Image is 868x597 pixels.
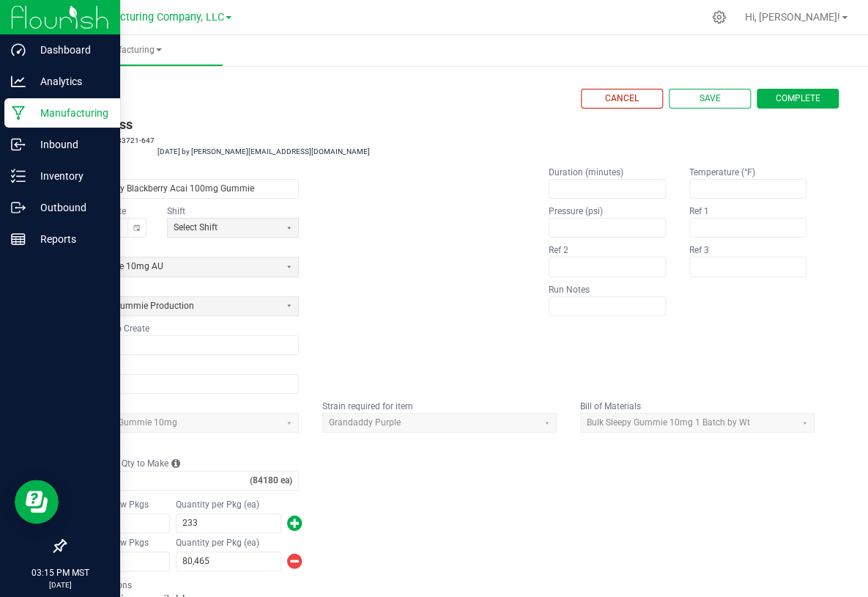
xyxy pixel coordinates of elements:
span: BB Manufacturing Company, LLC [67,11,224,23]
kendo-label: Run Notes [549,285,590,295]
label: Ref 3 [689,244,709,256]
strong: (84180 ea) [250,475,298,487]
inline-svg: Inventory [11,169,26,183]
span: Save [700,92,721,105]
iframe: Resource center [15,480,59,524]
app-dropdownlist-async: Bulk Sleepy Gummie 10mg 1 Batch by Wt [580,413,815,433]
div: Manage settings [710,10,728,24]
button: Select [280,219,298,237]
i: Each BOM has a Qty to Create in a single "kit". Total Planned Qty to Make is the number of kits p... [171,456,180,471]
label: Pressure (psi) [549,205,603,217]
span: Bulk Gummie 10mg AU [71,260,274,273]
app-dropdownlist-async: V2 Gelatin Gummie Production [64,296,299,316]
label: Bill of Materials [580,400,641,412]
p: Inbound [26,136,114,153]
kendo-label: Ref 2 [549,245,568,255]
a: Manufacturing [35,35,223,66]
td: [DATE] by [PERSON_NAME][EMAIL_ADDRESS][DOMAIN_NAME] [155,146,370,157]
p: Inventory [26,167,114,185]
kendo-label: Temperature (°F) [689,167,755,177]
p: Analytics [26,73,114,90]
button: Save [669,89,751,109]
inline-svg: Analytics [11,74,26,89]
p: 03:15 PM MST [7,566,114,579]
span: Manufacturing [35,44,223,56]
inline-svg: Outbound [11,200,26,215]
kendo-label: Duration (minutes) [549,167,623,177]
kendo-label: Ref 1 [689,206,709,216]
kendo-label: Quantity per Pkg (ea) [176,537,281,549]
span: Hi, [PERSON_NAME]! [745,11,840,23]
button: Select [280,297,298,315]
span: V2 Gelatin Gummie Production [71,300,274,312]
span: Select Shift [174,221,274,234]
p: Reports [26,230,114,248]
button: Select [280,257,298,276]
p: Manufacturing [26,104,114,122]
button: Toggle calendar [127,219,146,237]
app-dropdownlist-async: Bulk Sleepy Gummie 10mg [64,413,299,433]
button: Complete [757,89,839,109]
p: Dashboard [26,41,114,59]
kendo-label: Quantity per Pkg (ea) [176,499,281,510]
app-dropdownlist-async: Bulk Gummie 10mg AU [64,257,299,276]
inline-svg: Reports [11,232,26,246]
label: Strain required for item [322,400,413,412]
inline-svg: Manufacturing [11,106,26,120]
p: Outbound [26,199,114,216]
inline-svg: Dashboard [11,43,26,57]
p: [DATE] [7,579,114,590]
button: Cancel [581,89,663,109]
span: Cancel [605,92,639,105]
kendo-label: Shift [167,206,185,216]
h3: In Progress [64,114,839,135]
app-dropdownlist-async: Grandaddy Purple [322,413,557,433]
span: Complete [776,92,820,105]
inline-svg: Inbound [11,137,26,152]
